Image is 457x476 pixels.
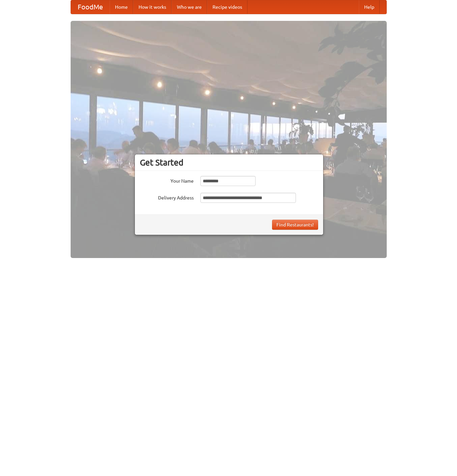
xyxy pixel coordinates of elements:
h3: Get Started [140,157,318,168]
button: Find Restaurants! [272,220,318,230]
label: Delivery Address [140,193,194,201]
a: Who we are [172,0,207,14]
label: Your Name [140,176,194,184]
a: Help [359,0,380,14]
a: FoodMe [71,0,110,14]
a: Home [110,0,133,14]
a: How it works [133,0,172,14]
a: Recipe videos [207,0,247,14]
